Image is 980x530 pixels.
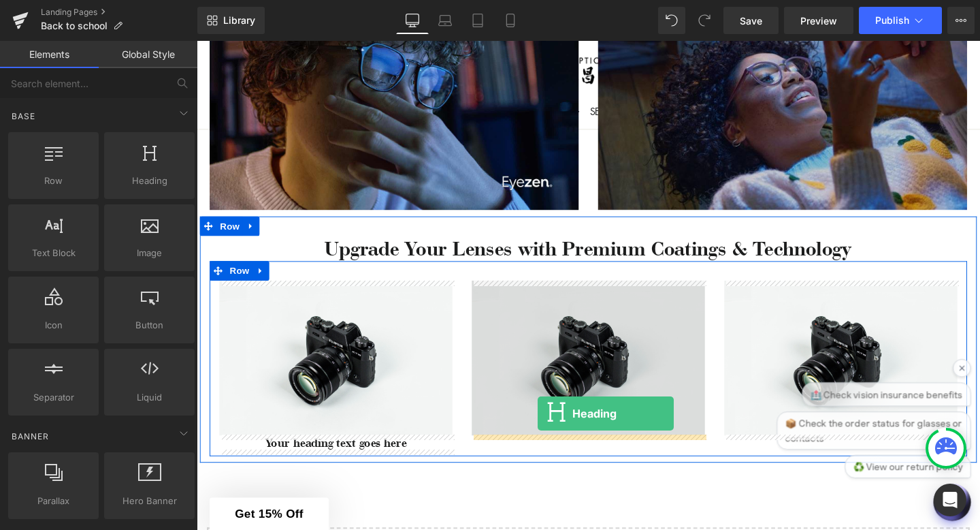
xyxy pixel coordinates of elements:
span: Publish [875,15,909,26]
span: Parallax [12,494,95,508]
span: Get 15% Off [40,490,112,504]
a: Expand / Collapse [48,185,66,205]
span: Row [31,232,59,252]
h5: Your heading text goes here [24,415,269,431]
span: Image [108,246,191,260]
div: 📦 Check the order status for glasses or contacts [610,390,814,430]
div: Open Intercom Messenger [934,484,966,516]
span: Heading [108,174,191,188]
span: Back to school [41,20,108,31]
div: 🏥 Check vision insurance benefits [636,359,814,384]
a: Mobile [494,7,527,34]
span: Library [223,14,255,27]
a: Tablet [461,7,494,34]
span: Separator [12,390,95,405]
div: × [795,334,814,354]
a: Desktop [396,7,429,34]
span: Base [10,110,37,123]
div: Get 15% Off [14,480,139,514]
span: Row [12,174,95,188]
a: Expand / Collapse [59,232,76,252]
span: Icon [12,318,95,332]
span: Preview [800,14,837,28]
a: Preview [784,7,853,34]
a: Laptop [429,7,461,34]
span: Liquid [108,390,191,405]
button: More [947,7,975,34]
button: Undo [658,7,685,34]
button: Publish [859,7,942,34]
button: Redo [691,7,718,34]
a: Global Style [99,41,197,68]
a: New Library [197,7,265,34]
span: Text Block [12,246,95,260]
span: Save [740,14,762,28]
span: Hero Banner [108,494,191,508]
div: ♻️ View our return policy [681,435,814,460]
span: Button [108,318,191,332]
h3: Upgrade Your Lenses with Premium Coatings & Technology [14,205,810,232]
span: Banner [10,430,50,443]
a: Landing Pages [41,7,197,18]
span: Row [21,185,48,205]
